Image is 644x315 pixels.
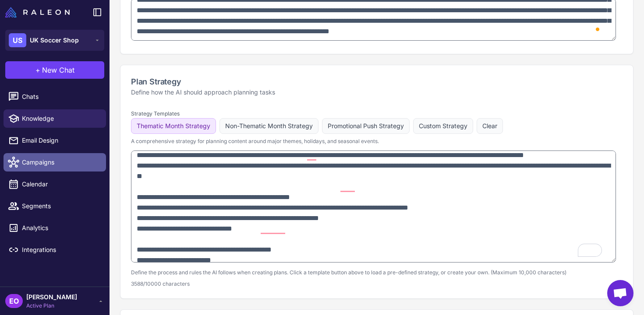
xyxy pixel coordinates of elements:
[131,87,623,97] p: Define how the AI should approach planning tasks
[26,292,77,302] span: [PERSON_NAME]
[219,118,318,134] button: Non-Thematic Month Strategy
[35,65,40,75] span: +
[413,118,473,134] button: Custom Strategy
[22,114,99,123] span: Knowledge
[131,150,616,262] textarea: To enrich screen reader interactions, please activate Accessibility in Grammarly extension settings
[5,30,104,51] button: USUK Soccer Shop
[322,118,410,134] button: Promotional Push Strategy
[22,201,99,211] span: Segments
[5,61,104,79] button: +New Chat
[42,65,74,75] span: New Chat
[9,33,26,47] div: US
[22,157,99,167] span: Campaigns
[4,153,106,171] a: Campaigns
[22,245,99,255] span: Integrations
[131,110,180,117] label: Strategy Templates
[5,294,23,308] div: EO
[4,87,106,106] a: Chats
[5,7,70,17] img: Raleon Logo
[607,280,633,306] div: Open chat
[5,7,73,17] a: Raleon Logo
[4,131,106,150] a: Email Design
[22,92,99,101] span: Chats
[131,118,216,134] button: Thematic Month Strategy
[22,136,99,145] span: Email Design
[26,302,77,310] span: Active Plan
[4,241,106,259] a: Integrations
[4,175,106,193] a: Calendar
[4,197,106,215] a: Segments
[22,179,99,189] span: Calendar
[30,35,79,45] span: UK Soccer Shop
[4,109,106,128] a: Knowledge
[131,280,623,288] p: 3588/10000 characters
[4,219,106,237] a: Analytics
[131,137,623,145] p: A comprehensive strategy for planning content around major themes, holidays, and seasonal events.
[477,118,503,134] button: Clear
[22,223,99,233] span: Analytics
[131,76,623,87] h2: Plan Strategy
[131,269,623,276] p: Define the process and rules the AI follows when creating plans. Click a template button above to...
